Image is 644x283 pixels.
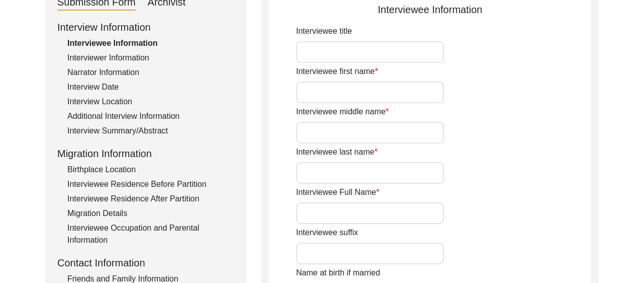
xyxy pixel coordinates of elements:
div: Interviewee Occupation and Parental Information [67,222,234,246]
div: Additional Interview Information [67,110,234,122]
div: Contact Information [57,255,234,270]
div: Interview Date [67,81,234,93]
div: Interviewee Information [67,37,234,49]
label: Interviewee suffix [296,227,358,239]
div: Interviewee Residence After Partition [67,193,234,205]
label: Interviewee title [296,25,352,37]
div: Interview Location [67,96,234,108]
div: Interview Summary/Abstract [67,125,234,137]
div: Migration Details [67,207,234,220]
div: Birthplace Location [67,164,234,176]
label: Interviewee last name [296,146,378,158]
div: Interviewee Information [269,2,591,17]
div: Interview Information [57,20,234,35]
label: Interviewee middle name [296,106,389,118]
label: Name at birth if married [296,267,380,279]
div: Narrator Information [67,66,234,79]
label: Interviewee Full Name [296,186,379,198]
div: Interviewee Residence Before Partition [67,178,234,190]
div: Migration Information [57,146,234,161]
div: Interviewer Information [67,52,234,64]
label: Interviewee first name [296,65,378,78]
